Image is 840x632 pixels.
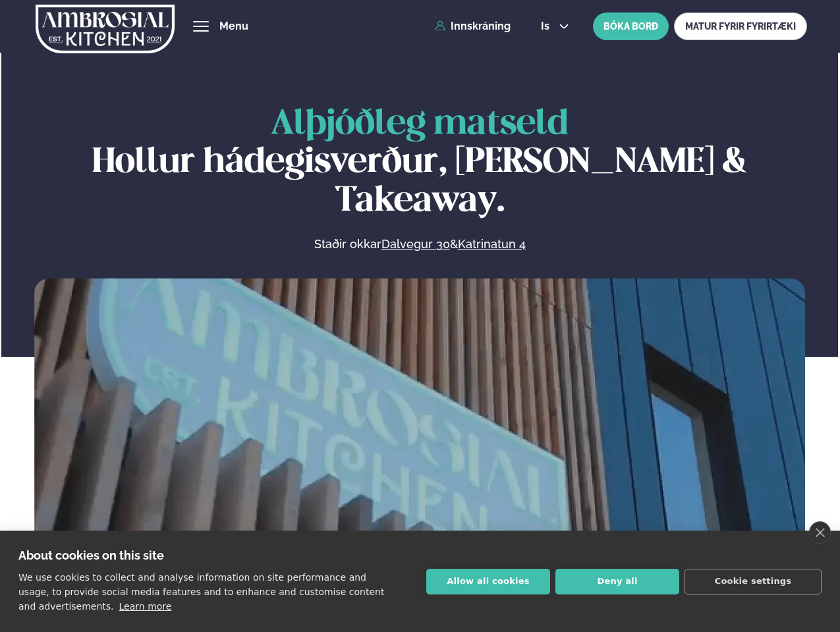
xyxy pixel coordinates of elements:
button: Allow all cookies [426,569,550,594]
button: hamburger [193,18,209,34]
a: Innskráning [435,20,511,32]
a: Katrinatun 4 [458,236,526,252]
button: Deny all [555,569,679,594]
button: Cookie settings [685,569,822,594]
img: logo [36,2,175,56]
button: BÓKA BORÐ [593,13,669,40]
h1: Hollur hádegisverður, [PERSON_NAME] & Takeaway. [34,105,805,221]
button: is [530,21,580,32]
a: Learn more [119,601,172,612]
p: We use cookies to collect and analyse information on site performance and usage, to provide socia... [18,572,384,612]
strong: About cookies on this site [18,548,164,562]
span: is [541,21,553,32]
span: Alþjóðleg matseld [271,108,569,141]
a: close [809,521,831,544]
p: Staðir okkar & [171,236,669,252]
a: MATUR FYRIR FYRIRTÆKI [674,13,807,40]
a: Dalvegur 30 [381,236,450,252]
